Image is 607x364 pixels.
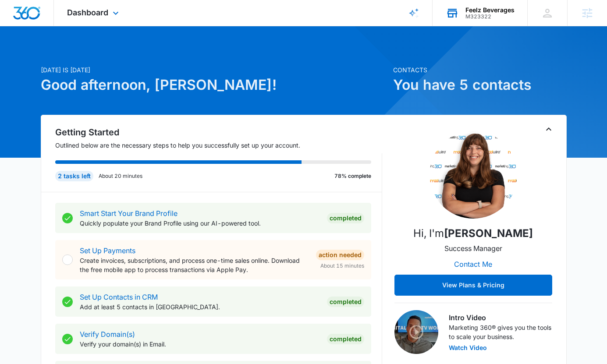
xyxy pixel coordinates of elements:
button: Contact Me [445,254,501,275]
h1: You have 5 contacts [393,74,567,95]
div: account id [465,14,515,20]
p: Quickly populate your Brand Profile using our AI-powered tool. [80,219,320,228]
p: Success Manager [444,243,502,254]
h3: Intro Video [449,312,552,323]
p: Outlined below are the necessary steps to help you successfully set up your account. [55,141,382,150]
p: 78% complete [334,172,371,180]
span: Dashboard [67,8,108,17]
button: Toggle Collapse [543,124,554,134]
div: account name [465,7,515,14]
p: Marketing 360® gives you the tools to scale your business. [449,323,552,341]
div: Completed [327,297,364,307]
p: Contacts [393,65,567,74]
div: Action Needed [316,250,364,260]
p: Create invoices, subscriptions, and process one-time sales online. Download the free mobile app t... [80,256,309,274]
p: [DATE] is [DATE] [41,65,388,74]
img: Bridget Kennedy [430,131,517,219]
p: Verify your domain(s) in Email. [80,339,320,349]
p: Add at least 5 contacts in [GEOGRAPHIC_DATA]. [80,302,320,311]
p: About 20 minutes [99,172,142,180]
div: Completed [327,213,364,223]
p: Hi, I'm [413,226,533,241]
div: Completed [327,334,364,344]
a: Smart Start Your Brand Profile [80,209,177,218]
h2: Getting Started [55,126,382,139]
h1: Good afternoon, [PERSON_NAME]! [41,74,388,95]
div: 2 tasks left [55,171,93,181]
button: View Plans & Pricing [394,275,552,296]
a: Verify Domain(s) [80,330,135,339]
button: Watch Video [449,345,487,351]
span: About 15 minutes [320,262,364,270]
a: Set Up Contacts in CRM [80,293,158,301]
a: Set Up Payments [80,246,135,255]
img: Intro Video [394,310,438,354]
strong: [PERSON_NAME] [444,227,533,240]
